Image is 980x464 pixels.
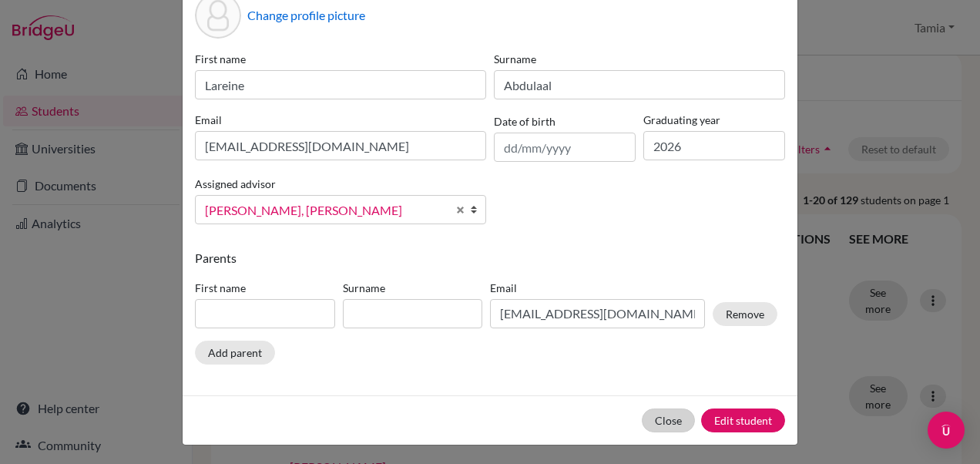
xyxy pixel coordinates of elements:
label: Date of birth [494,113,555,129]
label: Email [195,112,486,128]
p: Parents [195,249,785,267]
label: Surname [343,280,483,296]
label: First name [195,280,335,296]
label: Email [490,280,705,296]
label: First name [195,51,486,67]
button: Close [642,409,695,432]
button: Add parent [195,341,275,365]
div: Open Intercom Messenger [928,412,965,449]
button: Edit student [701,409,785,432]
span: [PERSON_NAME], [PERSON_NAME] [205,200,447,220]
label: Graduating year [643,112,785,128]
input: dd/mm/yyyy [494,133,636,162]
button: Remove [713,302,777,326]
label: Surname [494,51,785,67]
label: Assigned advisor [195,176,276,192]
